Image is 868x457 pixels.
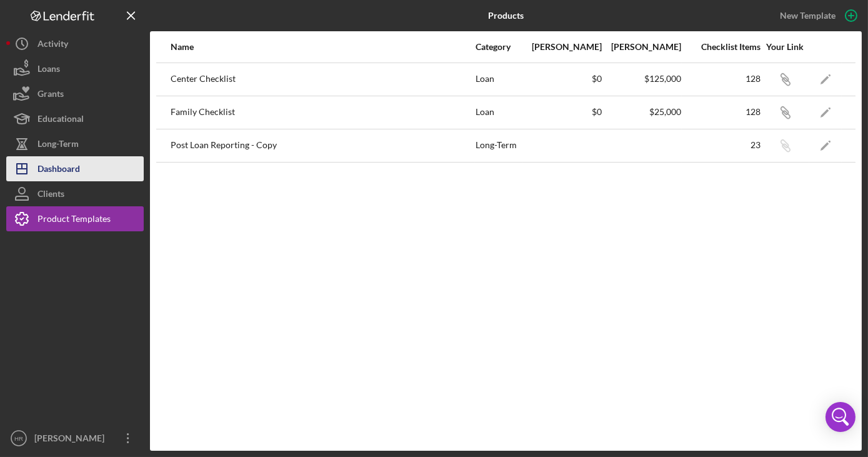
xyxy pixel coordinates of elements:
text: HR [14,435,23,442]
button: Activity [6,31,144,56]
div: [PERSON_NAME] [524,42,602,52]
div: Activity [37,31,68,59]
div: $0 [524,107,602,117]
div: 128 [682,107,761,117]
div: Educational [37,106,84,134]
b: Products [488,11,524,21]
button: Educational [6,106,144,131]
div: Grants [37,81,64,109]
div: Open Intercom Messenger [826,402,856,432]
button: New Template [772,6,862,25]
button: HR[PERSON_NAME] [6,426,144,451]
div: [PERSON_NAME] [31,426,112,454]
div: New Template [780,6,836,25]
button: Long-Term [6,131,144,156]
div: Checklist Items [682,42,761,52]
button: Dashboard [6,156,144,181]
div: Clients [37,181,64,209]
div: $25,000 [603,107,681,117]
button: Grants [6,81,144,106]
div: Post Loan Reporting - Copy [171,130,474,161]
div: Product Templates [37,206,111,234]
div: Your Link [762,42,809,52]
button: Clients [6,181,144,206]
div: Long-Term [476,130,522,161]
div: Name [171,42,474,52]
div: Dashboard [37,156,80,184]
div: $0 [524,74,602,84]
div: 23 [682,140,761,150]
div: Category [476,42,522,52]
div: Long-Term [37,131,79,159]
div: [PERSON_NAME] [603,42,681,52]
div: $125,000 [603,74,681,84]
div: Loan [476,97,522,128]
div: Family Checklist [171,97,474,128]
button: Product Templates [6,206,144,231]
div: Loan [476,64,522,95]
button: Loans [6,56,144,81]
div: 128 [682,74,761,84]
div: Center Checklist [171,64,474,95]
div: Loans [37,56,60,84]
